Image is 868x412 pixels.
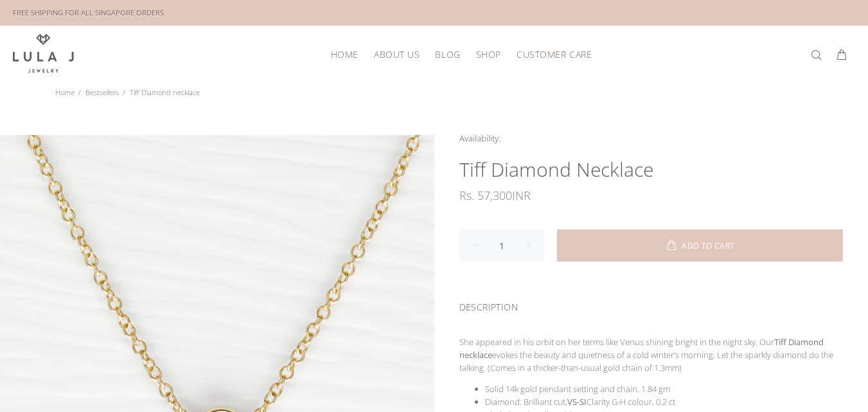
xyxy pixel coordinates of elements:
span: Customer Care [517,49,592,59]
h1: Tiff Diamond necklace [459,157,844,183]
a: Home [55,87,75,97]
span: Rs. 57,300 [459,183,512,208]
span: Tiff Diamond necklace [130,87,200,97]
a: HOME [323,44,366,64]
span: Blog [435,49,460,59]
div: INR [459,183,844,208]
li: Diamond: Brilliant cut, Clarity G-H colour, 0.2 ct [485,395,844,408]
span: ADD TO CART [682,242,734,250]
a: Bestsellers [85,87,119,97]
button: ADD TO CART [557,229,844,262]
div: FREE SHIPPING FOR ALL SINGAPORE ORDERS [13,6,164,20]
a: About Us [366,44,427,64]
strong: VS-SI [567,396,587,408]
span: Availability: [459,132,500,144]
span: HOME [331,49,359,59]
span: Shop [476,49,501,59]
div: DESCRIPTION [459,285,844,325]
span: About Us [374,49,420,59]
p: She appeared in his orbit on her terms like Venus shining bright in the night sky. Our evokes the... [459,336,844,374]
a: Blog [427,44,468,64]
a: Customer Care [509,44,592,64]
a: Shop [468,44,509,64]
li: Solid 14k gold pendant setting and chain, 1.84 gm [485,382,844,395]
